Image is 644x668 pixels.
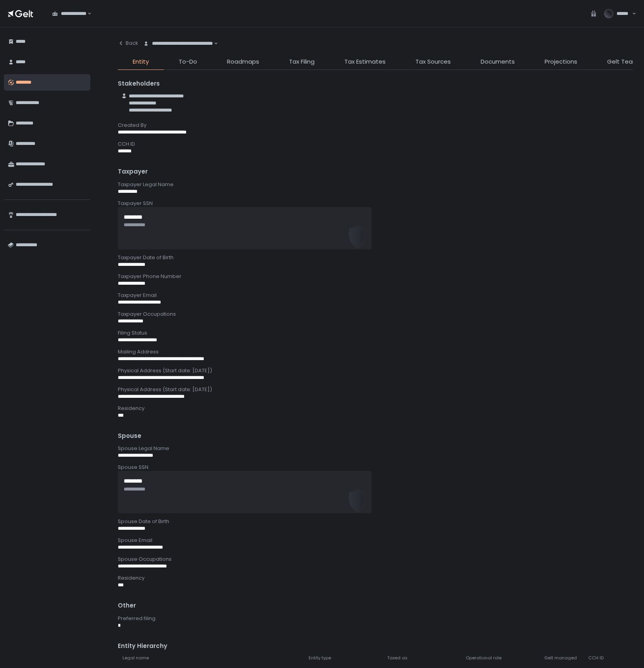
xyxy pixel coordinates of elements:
[344,57,386,66] span: Tax Estimates
[118,537,633,544] div: Spouse Email
[118,254,633,261] div: Taxpayer Date of Birth
[387,655,408,661] span: Taxed as
[118,556,633,563] div: Spouse Occupations
[309,655,331,661] span: Entity type
[544,655,577,661] span: Gelt managed
[118,200,633,207] div: Taxpayer SSN
[588,655,604,661] span: CCH ID
[118,615,633,622] div: Preferred filing
[545,57,577,66] span: Projections
[133,57,149,66] span: Entity
[118,464,633,471] div: Spouse SSN
[118,432,633,441] div: Spouse
[118,386,633,393] div: Physical Address (Start date: [DATE])
[466,655,501,661] span: Operational role
[118,601,633,610] div: Other
[118,445,633,452] div: Spouse Legal Name
[118,642,633,651] div: Entity Hierarchy
[118,405,633,412] div: Residency
[118,141,633,148] div: CCH ID
[118,518,633,525] div: Spouse Date of Birth
[227,57,259,66] span: Roadmaps
[289,57,315,66] span: Tax Filing
[118,348,633,355] div: Mailing Address
[118,35,138,51] button: Back
[118,79,633,88] div: Stakeholders
[118,167,633,176] div: Taxpayer
[118,367,633,374] div: Physical Address (Start date: [DATE])
[481,57,515,66] span: Documents
[179,57,197,66] span: To-Do
[123,655,149,661] span: Legal name
[118,329,633,337] div: Filing Status
[118,292,633,299] div: Taxpayer Email
[118,311,633,318] div: Taxpayer Occupations
[118,40,138,47] div: Back
[118,273,633,280] div: Taxpayer Phone Number
[118,122,633,129] div: Created By
[607,57,639,66] span: Gelt Team
[415,57,451,66] span: Tax Sources
[118,181,633,188] div: Taxpayer Legal Name
[47,5,91,22] div: Search for option
[118,575,633,582] div: Residency
[138,35,218,52] div: Search for option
